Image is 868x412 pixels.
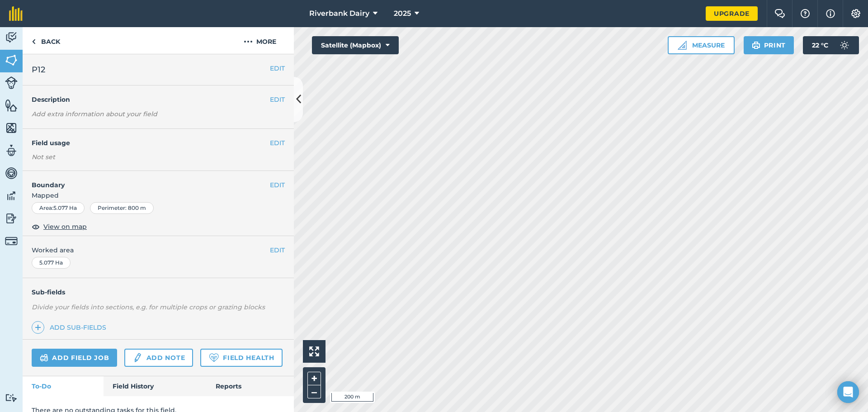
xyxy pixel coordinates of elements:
[270,180,285,190] button: EDIT
[850,9,861,18] img: A cog icon
[23,171,270,190] h4: Boundary
[5,53,18,67] img: svg+xml;base64,PHN2ZyB4bWxucz0iaHR0cDovL3d3dy53My5vcmcvMjAwMC9zdmciIHdpZHRoPSI1NiIgaGVpZ2h0PSI2MC...
[826,8,835,19] img: svg+xml;base64,PHN2ZyB4bWxucz0iaHR0cDovL3d3dy53My5vcmcvMjAwMC9zdmciIHdpZHRoPSIxNyIgaGVpZ2h0PSIxNy...
[5,235,18,247] img: svg+xml;base64,PD94bWwgdmVyc2lvbj0iMS4wIiBlbmNvZGluZz0idXRmLTgiPz4KPCEtLSBHZW5lcmF0b3I6IEFkb2JlIE...
[226,27,294,54] button: More
[307,372,321,385] button: +
[312,36,399,54] button: Satellite (Mapbox)
[394,8,411,19] span: 2025
[5,144,18,157] img: svg+xml;base64,PD94bWwgdmVyc2lvbj0iMS4wIiBlbmNvZGluZz0idXRmLTgiPz4KPCEtLSBHZW5lcmF0b3I6IEFkb2JlIE...
[270,245,285,255] button: EDIT
[23,376,104,396] a: To-Do
[800,9,811,18] img: A question mark icon
[32,36,36,47] img: svg+xml;base64,PHN2ZyB4bWxucz0iaHR0cDovL3d3dy53My5vcmcvMjAwMC9zdmciIHdpZHRoPSI5IiBoZWlnaHQ9IjI0Ii...
[32,202,85,214] div: Area : 5.077 Ha
[5,76,18,89] img: svg+xml;base64,PD94bWwgdmVyc2lvbj0iMS4wIiBlbmNvZGluZz0idXRmLTgiPz4KPCEtLSBHZW5lcmF0b3I6IEFkb2JlIE...
[200,349,282,367] a: Field Health
[668,36,735,54] button: Measure
[32,349,117,367] a: Add field job
[837,381,859,403] div: Open Intercom Messenger
[32,63,45,76] span: P12
[307,385,321,398] button: –
[774,9,785,18] img: Two speech bubbles overlapping with the left bubble in the forefront
[270,63,285,73] button: EDIT
[244,36,253,47] img: svg+xml;base64,PHN2ZyB4bWxucz0iaHR0cDovL3d3dy53My5vcmcvMjAwMC9zdmciIHdpZHRoPSIyMCIgaGVpZ2h0PSIyNC...
[124,349,193,367] a: Add note
[5,31,18,44] img: svg+xml;base64,PD94bWwgdmVyc2lvbj0iMS4wIiBlbmNvZGluZz0idXRmLTgiPz4KPCEtLSBHZW5lcmF0b3I6IEFkb2JlIE...
[752,40,760,51] img: svg+xml;base64,PHN2ZyB4bWxucz0iaHR0cDovL3d3dy53My5vcmcvMjAwMC9zdmciIHdpZHRoPSIxOSIgaGVpZ2h0PSIyNC...
[32,138,270,148] h4: Field usage
[5,189,18,203] img: svg+xml;base64,PD94bWwgdmVyc2lvbj0iMS4wIiBlbmNvZGluZz0idXRmLTgiPz4KPCEtLSBHZW5lcmF0b3I6IEFkb2JlIE...
[32,221,87,232] button: View on map
[5,212,18,225] img: svg+xml;base64,PD94bWwgdmVyc2lvbj0iMS4wIiBlbmNvZGluZz0idXRmLTgiPz4KPCEtLSBHZW5lcmF0b3I6IEFkb2JlIE...
[744,36,794,54] button: Print
[43,222,87,232] span: View on map
[803,36,859,54] button: 22 °C
[32,245,285,255] span: Worked area
[32,221,40,232] img: svg+xml;base64,PHN2ZyB4bWxucz0iaHR0cDovL3d3dy53My5vcmcvMjAwMC9zdmciIHdpZHRoPSIxOCIgaGVpZ2h0PSIyNC...
[32,321,110,334] a: Add sub-fields
[132,352,142,363] img: svg+xml;base64,PD94bWwgdmVyc2lvbj0iMS4wIiBlbmNvZGluZz0idXRmLTgiPz4KPCEtLSBHZW5lcmF0b3I6IEFkb2JlIE...
[5,121,18,135] img: svg+xml;base64,PHN2ZyB4bWxucz0iaHR0cDovL3d3dy53My5vcmcvMjAwMC9zdmciIHdpZHRoPSI1NiIgaGVpZ2h0PSI2MC...
[32,95,285,104] h4: Description
[32,152,285,161] div: Not set
[104,376,206,396] a: Field History
[270,95,285,104] button: EDIT
[270,138,285,148] button: EDIT
[23,287,294,297] h4: Sub-fields
[23,190,294,200] span: Mapped
[678,41,687,50] img: Ruler icon
[32,257,71,269] div: 5.077 Ha
[32,110,157,118] em: Add extra information about your field
[9,6,23,21] img: fieldmargin Logo
[5,99,18,112] img: svg+xml;base64,PHN2ZyB4bWxucz0iaHR0cDovL3d3dy53My5vcmcvMjAwMC9zdmciIHdpZHRoPSI1NiIgaGVpZ2h0PSI2MC...
[90,202,154,214] div: Perimeter : 800 m
[207,376,294,396] a: Reports
[309,346,319,356] img: Four arrows, one pointing top left, one top right, one bottom right and the last bottom left
[23,27,69,54] a: Back
[309,8,369,19] span: Riverbank Dairy
[835,36,854,54] img: svg+xml;base64,PD94bWwgdmVyc2lvbj0iMS4wIiBlbmNvZGluZz0idXRmLTgiPz4KPCEtLSBHZW5lcmF0b3I6IEFkb2JlIE...
[706,6,758,21] a: Upgrade
[5,393,18,402] img: svg+xml;base64,PD94bWwgdmVyc2lvbj0iMS4wIiBlbmNvZGluZz0idXRmLTgiPz4KPCEtLSBHZW5lcmF0b3I6IEFkb2JlIE...
[5,166,18,180] img: svg+xml;base64,PD94bWwgdmVyc2lvbj0iMS4wIiBlbmNvZGluZz0idXRmLTgiPz4KPCEtLSBHZW5lcmF0b3I6IEFkb2JlIE...
[40,352,48,363] img: svg+xml;base64,PD94bWwgdmVyc2lvbj0iMS4wIiBlbmNvZGluZz0idXRmLTgiPz4KPCEtLSBHZW5lcmF0b3I6IEFkb2JlIE...
[812,36,828,54] span: 22 ° C
[35,322,41,333] img: svg+xml;base64,PHN2ZyB4bWxucz0iaHR0cDovL3d3dy53My5vcmcvMjAwMC9zdmciIHdpZHRoPSIxNCIgaGVpZ2h0PSIyNC...
[32,303,265,311] em: Divide your fields into sections, e.g. for multiple crops or grazing blocks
